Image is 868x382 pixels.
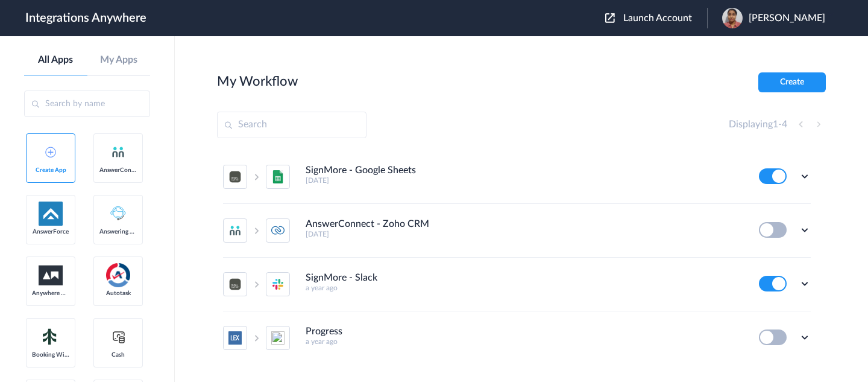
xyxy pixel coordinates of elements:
h4: Progress [306,326,342,337]
span: AnswerForce [32,228,69,235]
span: 1 [773,119,778,129]
img: 6a2a7d3c-b190-4a43-a6a5-4d74bb8823bf.jpeg [722,8,743,28]
h5: a year ago [306,284,743,292]
img: Answering_service.png [106,202,130,226]
h4: SignMore - Slack [306,272,377,284]
span: Create App [32,167,69,174]
h5: a year ago [306,337,743,346]
h5: [DATE] [306,230,743,238]
img: cash-logo.svg [111,329,126,344]
span: Anywhere Works [32,290,69,297]
a: All Apps [24,54,87,66]
span: Launch Account [623,13,692,23]
img: aww.png [39,266,63,285]
h4: Displaying - [729,119,787,130]
h5: [DATE] [306,176,743,185]
span: Autotask [99,290,137,297]
img: Setmore_Logo.svg [39,326,63,348]
span: Answering Service [99,228,137,235]
input: Search [217,112,366,138]
h2: My Workflow [217,74,298,89]
span: AnswerConnect [99,167,137,174]
img: launch-acct-icon.svg [605,13,615,23]
span: Cash [99,351,137,358]
img: answerconnect-logo.svg [111,145,125,159]
button: Create [758,72,826,92]
span: Booking Widget [32,351,69,358]
h4: AnswerConnect - Zoho CRM [306,218,429,230]
h4: SignMore - Google Sheets [306,165,416,176]
img: autotask.png [106,263,130,287]
img: add-icon.svg [45,147,56,158]
h1: Integrations Anywhere [25,11,146,25]
a: My Apps [87,54,151,66]
input: Search by name [24,91,150,117]
img: af-app-logo.svg [39,202,63,226]
span: 4 [782,119,787,129]
button: Launch Account [605,13,707,24]
span: [PERSON_NAME] [749,13,825,24]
